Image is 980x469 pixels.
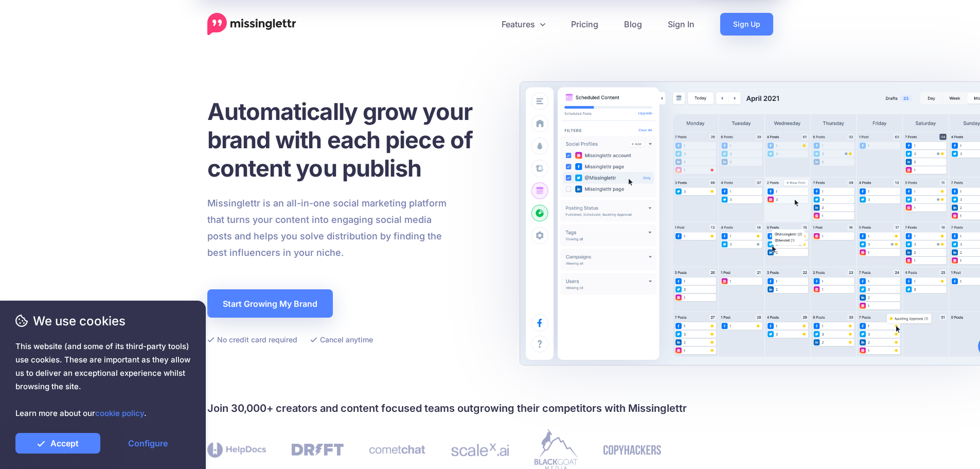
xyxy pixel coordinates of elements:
a: cookie policy [95,408,144,418]
h4: Join 30,000+ creators and content focused teams outgrowing their competitors with Missinglettr [207,400,773,416]
a: Accept [15,433,100,454]
p: Missinglettr is an all-in-one social marketing platform that turns your content into engaging soc... [207,195,447,261]
a: Sign In [655,13,707,36]
li: Cancel anytime [310,333,373,346]
a: Blog [611,13,655,36]
h1: Automatically grow your brand with each piece of content you publish [207,97,498,182]
a: Start Growing My Brand [207,289,333,318]
a: Home [207,13,296,36]
span: This website (and some of its third-party tools) use cookies. These are important as they allow u... [15,340,190,420]
a: Sign Up [720,13,773,36]
span: We use cookies [15,312,190,330]
a: Configure [105,433,190,454]
a: Pricing [558,13,611,36]
li: No credit card required [207,333,297,346]
a: Features [489,13,558,36]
